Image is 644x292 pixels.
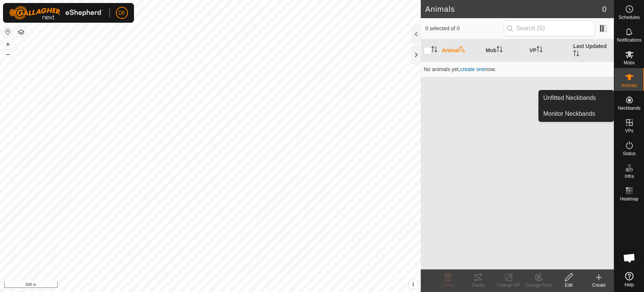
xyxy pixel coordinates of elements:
[539,106,613,121] a: Monitor Neckbands
[543,109,595,118] span: Monitor Neckbands
[536,47,543,53] p-sorticon: Activate to sort
[3,40,12,49] button: +
[624,174,633,179] span: Infra
[460,47,466,53] p-sorticon: Activate to sort
[180,282,209,289] a: Privacy Policy
[539,90,613,106] a: Unfitted Neckbands
[412,281,414,287] span: i
[460,66,485,72] span: create one
[218,282,240,289] a: Contact Us
[421,62,614,77] td: No animals yet, now.
[523,282,553,289] div: Change Mob
[425,25,504,33] span: 0 selected of 0
[425,5,602,14] h2: Animals
[17,28,26,37] button: Map Layers
[621,83,637,88] span: Animals
[618,247,641,269] a: Open chat
[9,6,103,20] img: Gallagher Logo
[439,39,483,62] th: Animal
[483,39,526,62] th: Mob
[496,47,503,53] p-sorticon: Activate to sort
[573,51,579,57] p-sorticon: Activate to sort
[602,3,606,15] span: 0
[409,280,417,289] button: i
[553,282,584,289] div: Edit
[570,39,614,62] th: Last Updated
[624,61,635,65] span: Mobs
[118,9,126,17] span: DF
[617,38,641,42] span: Notifications
[614,269,644,290] a: Help
[625,129,633,133] span: VPs
[431,47,437,53] p-sorticon: Activate to sort
[3,27,12,36] button: Reset Map
[620,197,638,201] span: Heatmap
[526,39,570,62] th: VP
[624,283,634,287] span: Help
[441,283,455,288] span: Delete
[543,93,596,103] span: Unfitted Neckbands
[493,282,523,289] div: Change VP
[618,106,640,110] span: Neckbands
[622,151,635,156] span: Status
[584,282,614,289] div: Create
[504,20,595,36] input: Search (S)
[618,15,639,20] span: Schedules
[463,282,493,289] div: Tracks
[3,50,12,59] button: –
